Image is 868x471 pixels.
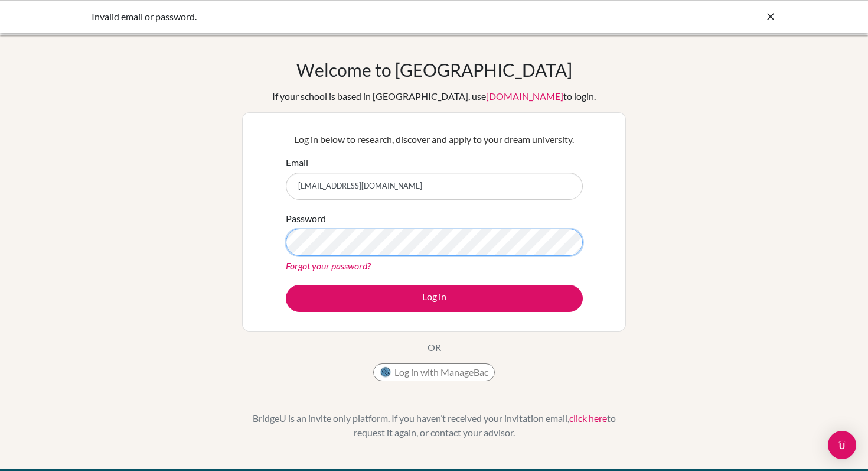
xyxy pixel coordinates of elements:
[286,212,326,226] label: Password
[486,90,563,102] a: [DOMAIN_NAME]
[286,285,583,312] button: Log in
[242,411,626,440] p: BridgeU is an invite only platform. If you haven’t received your invitation email, to request it ...
[286,132,583,147] p: Log in below to research, discover and apply to your dream university.
[296,59,572,80] h1: Welcome to [GEOGRAPHIC_DATA]
[286,155,308,170] label: Email
[373,363,495,381] button: Log in with ManageBac
[828,431,856,459] div: Open Intercom Messenger
[286,260,371,271] a: Forgot your password?
[272,89,596,103] div: If your school is based in [GEOGRAPHIC_DATA], use to login.
[92,9,599,24] div: Invalid email or password.
[569,412,607,424] a: click here
[428,340,441,355] p: OR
